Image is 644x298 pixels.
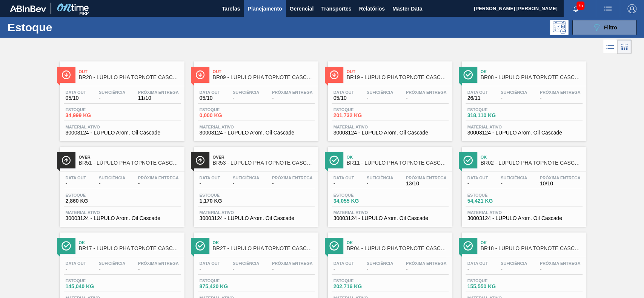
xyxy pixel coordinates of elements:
span: Próxima Entrega [138,90,179,95]
img: Ícone [61,241,71,251]
img: Ícone [195,70,205,79]
a: ÍconeOkBR11 - LÚPULO PHA TOPNOTE CASCADEData out-Suficiência-Próxima Entrega13/10Estoque34,055 KG... [322,141,456,227]
span: Estoque [334,278,386,283]
span: 30003124 - LUPULO Arom. Oil Cascade [334,215,447,221]
span: BR11 - LÚPULO PHA TOPNOTE CASCADE [347,160,449,166]
span: Suficiência [233,176,259,180]
h1: Estoque [8,23,118,32]
span: - [467,181,488,186]
span: Data out [66,176,86,180]
span: 875,420 KG [200,284,252,289]
span: - [66,266,86,272]
span: Estoque [66,107,118,112]
span: Estoque [467,278,520,283]
img: Ícone [195,156,205,165]
span: - [233,266,259,272]
span: Suficiência [367,261,393,266]
span: Ok [347,240,449,245]
img: Ícone [329,241,339,251]
span: Material ativo [467,210,581,215]
span: BR02 - LÚPULO PHA TOPNOTE CASCADE [481,160,583,166]
span: Data out [467,261,488,266]
span: Suficiência [501,90,527,95]
span: 30003124 - LUPULO Arom. Oil Cascade [467,130,581,136]
span: Ok [213,240,315,245]
span: Data out [66,261,86,266]
span: Out [213,69,315,74]
span: 13/10 [406,181,447,186]
span: Próxima Entrega [406,90,447,95]
span: Próxima Entrega [406,176,447,180]
span: Suficiência [501,261,527,266]
span: 30003124 - LUPULO Arom. Oil Cascade [200,130,313,136]
span: Próxima Entrega [406,261,447,266]
a: ÍconeOutBR09 - LÚPULO PHA TOPNOTE CASCADEData out05/10Suficiência-Próxima Entrega-Estoque0,000 KG... [188,56,322,141]
span: Tarefas [222,4,240,13]
span: - [233,95,259,101]
span: 30003124 - LUPULO Arom. Oil Cascade [467,215,581,221]
span: Data out [467,176,488,180]
span: Estoque [200,107,252,112]
span: 2,860 KG [66,198,118,204]
span: Estoque [467,193,520,197]
span: Gerencial [290,4,314,13]
span: 1,170 KG [200,198,252,204]
span: Próxima Entrega [540,176,581,180]
span: Data out [467,90,488,95]
span: Data out [200,176,220,180]
div: Visão em Cards [617,40,632,54]
span: - [233,181,259,186]
span: BR04 - LÚPULO PHA TOPNOTE CASCADE [347,246,449,251]
span: BR19 - LÚPULO PHA TOPNOTE CASCADE [347,75,449,80]
img: Ícone [463,70,473,79]
span: Estoque [66,278,118,283]
img: TNhmsLtSVTkK8tSr43FrP2fwEKptu5GPRR3wAAAABJRU5ErkJggg== [10,5,46,12]
span: Data out [334,261,354,266]
span: Data out [334,176,354,180]
span: Data out [200,261,220,266]
span: Master Data [392,4,422,13]
span: - [200,181,220,186]
div: Visão em Lista [603,40,617,54]
span: 34,055 KG [334,198,386,204]
span: - [272,181,313,186]
span: Ok [481,155,583,159]
span: - [138,266,179,272]
span: Material ativo [200,125,313,129]
span: Relatórios [359,4,384,13]
span: 54,421 KG [467,198,520,204]
span: 30003124 - LUPULO Arom. Oil Cascade [66,130,179,136]
a: ÍconeOkBR02 - LÚPULO PHA TOPNOTE CASCADEData out-Suficiência-Próxima Entrega10/10Estoque54,421 KG... [456,141,590,227]
span: 75 [576,2,584,10]
span: 30003124 - LUPULO Arom. Oil Cascade [66,215,179,221]
span: Estoque [467,107,520,112]
span: BR51 - LÚPULO PHA TOPNOTE CASCADE [79,160,181,166]
span: Próxima Entrega [138,261,179,266]
span: Próxima Entrega [272,261,313,266]
span: 05/10 [334,95,354,101]
span: - [99,181,125,186]
span: Próxima Entrega [138,176,179,180]
span: Estoque [200,193,252,197]
span: - [334,266,354,272]
span: BR17 - LÚPULO PHA TOPNOTE CASCADE [79,246,181,251]
span: Suficiência [367,90,393,95]
span: 26/11 [467,95,488,101]
img: Ícone [61,70,71,79]
span: 30003124 - LUPULO Arom. Oil Cascade [200,215,313,221]
span: Data out [334,90,354,95]
span: 145,040 KG [66,284,118,289]
span: 05/10 [66,95,86,101]
span: - [99,266,125,272]
span: Material ativo [200,210,313,215]
span: Suficiência [99,90,125,95]
span: - [272,95,313,101]
span: Data out [66,90,86,95]
img: Ícone [329,70,339,79]
span: - [367,95,393,101]
span: Estoque [66,193,118,197]
span: Estoque [200,278,252,283]
img: Ícone [463,241,473,251]
span: BR08 - LÚPULO PHA TOPNOTE CASCADE [481,75,583,80]
span: 11/10 [138,95,179,101]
